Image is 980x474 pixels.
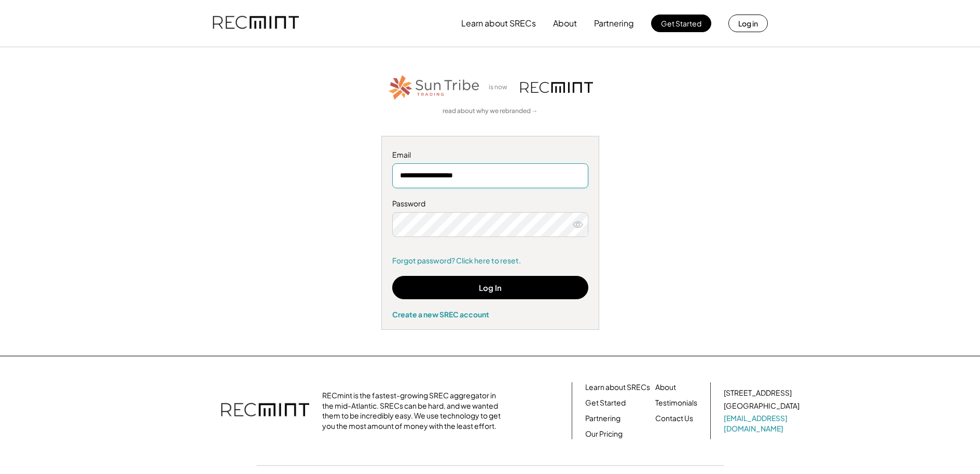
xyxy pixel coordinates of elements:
[655,382,676,393] a: About
[392,150,588,160] div: Email
[388,73,481,102] img: STT_Horizontal_Logo%2B-%2BColor.png
[553,13,577,34] button: About
[651,15,711,32] button: Get Started
[443,107,538,116] a: read about why we rebranded →
[594,13,634,34] button: Partnering
[655,413,693,424] a: Contact Us
[213,6,299,41] img: recmint-logotype%403x.png
[728,15,768,32] button: Log in
[724,388,792,398] div: [STREET_ADDRESS]
[322,391,506,431] div: RECmint is the fastest-growing SREC aggregator in the mid-Atlantic. SRECs can be hard, and we wan...
[392,310,588,319] div: Create a new SREC account
[221,393,309,429] img: recmint-logotype%403x.png
[486,83,515,92] div: is now
[585,413,620,424] a: Partnering
[724,401,799,411] div: [GEOGRAPHIC_DATA]
[655,398,697,408] a: Testimonials
[585,382,650,393] a: Learn about SRECs
[392,199,588,209] div: Password
[392,256,588,266] a: Forgot password? Click here to reset.
[585,398,626,408] a: Get Started
[724,413,802,434] a: [EMAIL_ADDRESS][DOMAIN_NAME]
[585,429,623,439] a: Our Pricing
[520,82,593,93] img: recmint-logotype%403x.png
[461,13,536,34] button: Learn about SRECs
[392,276,588,299] button: Log In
